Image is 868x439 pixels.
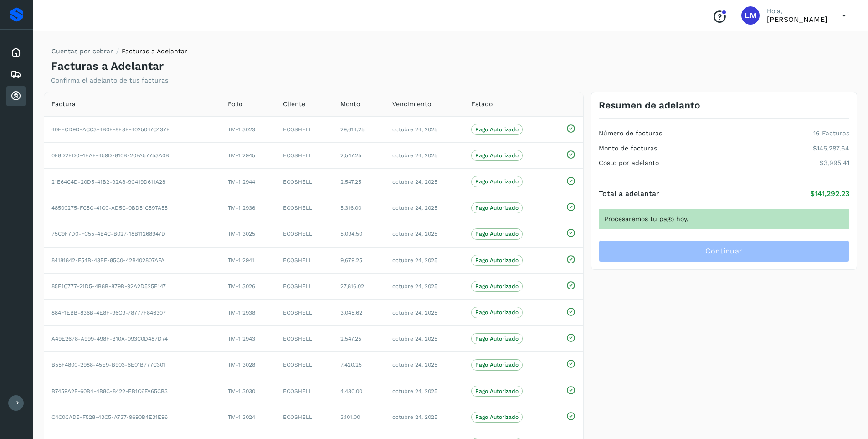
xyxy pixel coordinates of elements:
[475,414,519,420] p: Pago Autorizado
[44,378,221,404] td: B7459A2F-60B4-4B8C-8422-EB1C6FA65CB3
[599,99,700,111] h3: Resumen de adelanto
[228,99,242,109] span: Folio
[340,257,362,263] span: 9,679.25
[392,231,437,237] span: octubre 24, 2025
[392,388,437,394] span: octubre 24, 2025
[44,325,221,351] td: A49E2678-A999-498F-B10A-093C0D487D74
[810,189,849,198] p: $141,292.23
[276,247,333,273] td: ECOSHELL
[221,404,276,430] td: TM-1 3024
[276,195,333,221] td: ECOSHELL
[392,310,437,316] span: octubre 24, 2025
[340,362,362,368] span: 7,420.25
[392,205,437,211] span: octubre 24, 2025
[820,159,849,167] p: $3,995.41
[475,205,519,211] p: Pago Autorizado
[340,388,362,394] span: 4,430.00
[51,46,187,60] nav: breadcrumb
[44,221,221,247] td: 75C9F7D0-FC55-4B4C-B027-18B11268947D
[221,143,276,169] td: TM-1 2945
[44,274,221,300] td: 85E1C777-21D5-4B8B-879B-92A2D525E147
[599,189,659,198] h4: Total a adelantar
[340,414,360,420] span: 3,101.00
[392,179,437,185] span: octubre 24, 2025
[475,336,519,342] p: Pago Autorizado
[221,247,276,273] td: TM-1 2941
[44,300,221,325] td: 884F1EBB-836B-4E8F-96C9-78777F846307
[340,179,361,185] span: 2,547.25
[475,362,519,368] p: Pago Autorizado
[221,169,276,195] td: TM-1 2944
[221,274,276,300] td: TM-1 3026
[475,309,519,315] p: Pago Autorizado
[221,300,276,325] td: TM-1 2938
[340,126,365,133] span: 29,614.25
[221,195,276,221] td: TM-1 2936
[475,257,519,263] p: Pago Autorizado
[392,126,437,133] span: octubre 24, 2025
[340,231,362,237] span: 5,094.50
[276,404,333,430] td: ECOSHELL
[276,300,333,325] td: ECOSHELL
[340,310,362,316] span: 3,045.62
[276,221,333,247] td: ECOSHELL
[599,240,849,262] button: Continuar
[276,143,333,169] td: ECOSHELL
[44,247,221,273] td: 84181842-F54B-43BE-85C0-42B402807AFA
[44,143,221,169] td: 0F8D2ED0-4EAE-459D-810B-20FA57753A0B
[599,159,659,167] h4: Costo por adelanto
[340,205,361,211] span: 5,316.00
[51,77,168,84] p: Confirma el adelanto de tus facturas
[6,86,26,106] div: Cuentas por cobrar
[767,15,827,24] p: LAURA MUÑIZ DOMINGUEZ
[813,129,849,137] p: 16 Facturas
[392,362,437,368] span: octubre 24, 2025
[283,99,305,109] span: Cliente
[392,336,437,342] span: octubre 24, 2025
[276,116,333,142] td: ECOSHELL
[340,99,360,109] span: Monto
[6,64,26,84] div: Embarques
[392,414,437,420] span: octubre 24, 2025
[221,325,276,351] td: TM-1 2943
[599,129,662,137] h4: Número de facturas
[340,283,364,289] span: 27,816.02
[475,283,519,289] p: Pago Autorizado
[44,352,221,378] td: B55F4800-2988-45E9-B903-6E01B777C301
[221,352,276,378] td: TM-1 3028
[221,378,276,404] td: TM-1 3030
[475,231,519,237] p: Pago Autorizado
[276,378,333,404] td: ECOSHELL
[6,42,26,62] div: Inicio
[51,60,164,73] h4: Facturas a Adelantar
[51,47,113,55] a: Cuentas por cobrar
[475,152,519,159] p: Pago Autorizado
[392,99,431,109] span: Vencimiento
[51,99,76,109] span: Factura
[475,178,519,185] p: Pago Autorizado
[392,257,437,263] span: octubre 24, 2025
[599,209,849,229] div: Procesaremos tu pago hoy.
[221,221,276,247] td: TM-1 3025
[475,126,519,133] p: Pago Autorizado
[44,195,221,221] td: 48500275-FC5C-41C0-AD5C-0BD51C597A55
[276,352,333,378] td: ECOSHELL
[276,169,333,195] td: ECOSHELL
[471,99,493,109] span: Estado
[276,325,333,351] td: ECOSHELL
[340,152,361,159] span: 2,547.25
[122,47,187,55] span: Facturas a Adelantar
[340,336,361,342] span: 2,547.25
[705,246,742,256] span: Continuar
[44,169,221,195] td: 21E64C4D-20D5-41B2-92A8-9C419D611A28
[44,404,221,430] td: C4C0CAD5-F528-43C5-A737-9690B4E31E96
[276,274,333,300] td: ECOSHELL
[221,116,276,142] td: TM-1 3023
[392,152,437,159] span: octubre 24, 2025
[475,388,519,394] p: Pago Autorizado
[599,145,657,152] h4: Monto de facturas
[813,145,849,152] p: $145,287.64
[44,116,221,142] td: 40FECD9D-ACC3-4B0E-8E3F-4025047C437F
[767,7,827,15] p: Hola,
[392,283,437,289] span: octubre 24, 2025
